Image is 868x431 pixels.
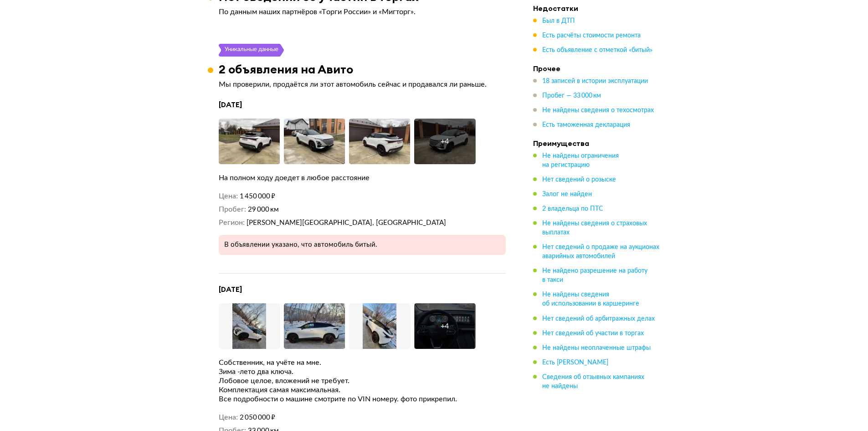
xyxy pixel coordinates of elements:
span: Нет сведений об участии в торгах [542,330,644,336]
span: Сведения об отзывных кампаниях не найдены [542,374,644,389]
h4: [DATE] [219,285,506,294]
span: 2 владельца по ПТС [542,206,603,212]
span: 18 записей в истории эксплуатации [542,78,648,84]
span: Не найдены сведения о техосмотрах [542,107,654,114]
div: Зима -лето два ключа. [219,367,506,376]
dt: Цена [219,413,238,422]
div: + 4 [441,322,449,331]
div: Лобовое целое, вложений не требует. [219,376,506,385]
span: Есть таможенная декларация [542,122,630,128]
div: Все подробности о машине смотрите по VIN номеру. фото прикрепил. [219,395,506,404]
img: Car Photo [349,303,411,349]
span: Нет сведений о розыске [542,177,616,183]
span: [PERSON_NAME][GEOGRAPHIC_DATA], [GEOGRAPHIC_DATA] [247,219,446,226]
img: Car Photo [219,303,280,349]
span: Не найдены ограничения на регистрацию [542,153,619,168]
div: Комплектация самая максимальная. [219,385,506,395]
p: По данным наших партнёров «Торги России» и «Мигторг». [219,7,506,16]
div: На полном ходу доедет в любое расстояние [219,173,506,182]
p: Мы проверили, продаётся ли этот автомобиль сейчас и продавался ли раньше. [219,80,506,89]
span: 29 000 км [248,206,279,213]
span: Был в ДТП [542,18,575,24]
h4: Преимущества [533,139,661,148]
div: Уникальные данные [224,44,279,57]
dt: Пробег [219,205,246,214]
span: 1 450 000 ₽ [240,193,275,200]
span: Нет сведений о продаже на аукционах аварийных автомобилей [542,244,659,260]
p: В объявлении указано, что автомобиль битый. [224,240,500,249]
span: Нет сведений об арбитражных делах [542,315,655,322]
span: Есть [PERSON_NAME] [542,359,608,365]
img: Car Photo [284,119,345,164]
h4: Прочее [533,64,661,73]
h4: [DATE] [219,100,506,109]
div: Собственник, на учёте на мне. [219,358,506,367]
span: Есть объявление с отметкой «битый» [542,47,652,53]
span: Не найдено разрешение на работу в такси [542,268,647,283]
dt: Цена [219,192,238,201]
span: Пробег — 33 000 км [542,93,601,99]
span: 2 050 000 ₽ [240,414,275,421]
span: Есть расчёты стоимости ремонта [542,32,641,39]
span: Не найдены неоплаченные штрафы [542,344,651,351]
div: + 4 [441,137,449,146]
img: Car Photo [219,119,280,164]
span: Не найдены сведения о страховых выплатах [542,220,647,236]
span: Не найдены сведения об использовании в каршеринге [542,291,639,307]
dt: Регион [219,218,245,228]
h3: 2 объявления на Авито [219,62,353,76]
img: Car Photo [284,303,345,349]
h4: Недостатки [533,4,661,13]
span: Залог не найден [542,191,592,197]
img: Car Photo [349,119,411,164]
